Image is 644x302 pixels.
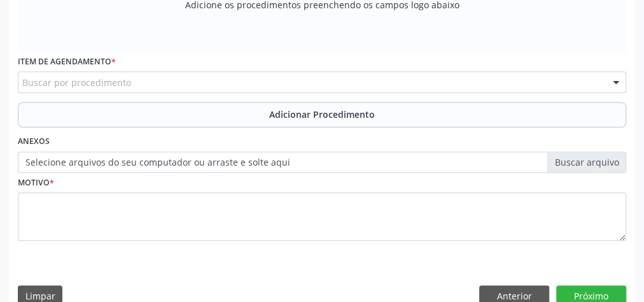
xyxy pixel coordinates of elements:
button: Adicionar Procedimento [18,102,626,127]
label: Anexos [18,132,50,152]
span: Buscar por procedimento [22,76,131,89]
label: Item de agendamento [18,52,116,72]
label: Motivo [18,173,54,192]
span: Adicionar Procedimento [269,108,375,121]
